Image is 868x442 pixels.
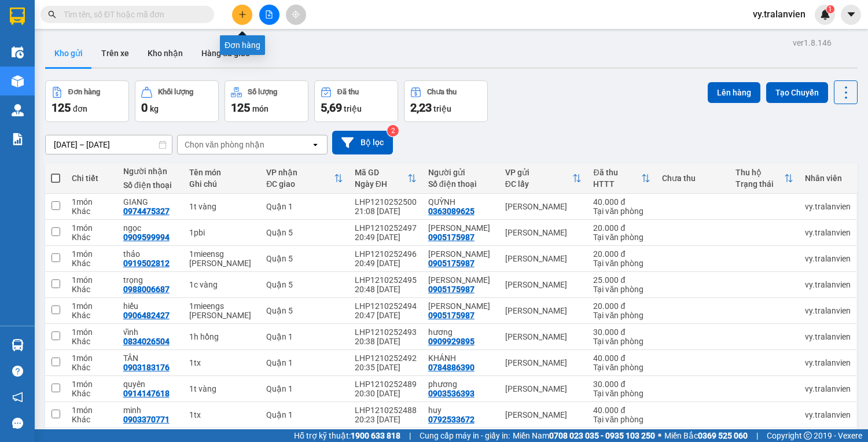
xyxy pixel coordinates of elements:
div: 0906482427 [123,311,170,320]
th: Toggle SortBy [499,163,588,194]
div: ver 1.8.146 [793,36,832,49]
div: Quận 1 [266,332,343,341]
div: 20:38 [DATE] [355,337,417,346]
span: Miền Bắc [664,429,748,442]
div: [PERSON_NAME] [505,384,582,393]
div: vy.tralanvien [805,202,851,211]
div: 25.000 đ [593,275,650,285]
div: Khác [72,415,112,424]
div: 1tx [189,410,255,419]
img: solution-icon [12,133,24,145]
div: 30.000 đ [593,380,650,389]
div: 0988006687 [123,285,170,294]
div: Tại văn phòng [593,311,650,320]
strong: 1900 633 818 [351,431,400,440]
div: LHP1210252495 [355,275,417,285]
div: Trạng thái [735,179,784,189]
sup: 2 [387,125,399,137]
div: mai vân [428,275,494,285]
div: huy [428,406,494,415]
th: Toggle SortBy [730,163,799,194]
span: triệu [344,104,362,113]
div: [PERSON_NAME] [505,358,582,367]
sup: 1 [826,5,834,13]
div: [PERSON_NAME] [505,202,582,211]
img: warehouse-icon [12,339,24,351]
div: 1 món [72,301,112,311]
div: hương [428,327,494,337]
div: Chọn văn phòng nhận [185,139,264,150]
div: vy.tralanvien [805,306,851,315]
div: 20:35 [DATE] [355,363,417,372]
div: Quận 1 [266,410,343,419]
input: Tìm tên, số ĐT hoặc mã đơn [64,8,200,21]
div: LHP1210252493 [355,327,417,337]
div: GIANG [123,197,178,207]
div: 20:30 [DATE] [355,389,417,398]
button: Tạo Chuyến [766,82,828,103]
div: 1 món [72,406,112,415]
button: Trên xe [92,39,138,67]
div: 20:23 [DATE] [355,415,417,424]
span: kg [150,104,159,113]
div: 0792533672 [428,415,475,424]
div: 0903536393 [428,389,475,398]
span: copyright [804,432,812,440]
div: Quận 5 [266,280,343,289]
div: ĐC lấy [505,179,573,189]
div: 1c vàng [189,280,255,289]
div: Khác [72,207,112,216]
div: 40.000 đ [593,353,650,363]
div: vy.tralanvien [805,384,851,393]
div: 30.000 đ [593,327,650,337]
div: ĐC giao [266,179,334,189]
img: warehouse-icon [12,104,24,116]
div: LHP1210252492 [355,353,417,363]
span: message [12,418,23,429]
div: vy.tralanvien [805,254,851,263]
div: minh [123,406,178,415]
div: HTTT [593,179,641,189]
div: 0903183176 [123,363,170,372]
span: món [252,104,269,113]
div: 1pbi [189,228,255,237]
span: 125 [52,101,71,115]
div: thảo [123,249,178,259]
span: ⚪️ [658,433,661,438]
th: Toggle SortBy [349,163,422,194]
div: mai vân [428,301,494,311]
th: Toggle SortBy [260,163,349,194]
div: KHÁNH [428,353,494,363]
div: 0784886390 [428,363,475,372]
div: trọng [123,275,178,285]
span: | [409,429,411,442]
span: vy.tralanvien [744,7,815,21]
div: vy.tralanvien [805,280,851,289]
div: 0363089625 [428,207,475,216]
div: 20:48 [DATE] [355,285,417,294]
div: vy.tralanvien [805,332,851,341]
div: VP nhận [266,168,334,177]
div: [PERSON_NAME] [505,280,582,289]
span: search [48,10,56,19]
div: Chưa thu [662,174,724,183]
img: warehouse-icon [12,75,24,87]
div: 1 món [72,380,112,389]
button: Kho gửi [45,39,92,67]
div: LHP1210252488 [355,406,417,415]
span: | [756,429,758,442]
div: Quận 1 [266,202,343,211]
div: TÂN [123,353,178,363]
div: 0974475327 [123,207,170,216]
div: Người gửi [428,168,494,177]
button: Số lượng125món [225,80,308,122]
button: Bộ lọc [332,131,393,154]
span: aim [292,10,300,19]
div: Ghi chú [189,179,255,189]
div: 0903370771 [123,415,170,424]
div: 21:08 [DATE] [355,207,417,216]
button: Đơn hàng125đơn [45,80,129,122]
span: 125 [231,101,250,115]
strong: 0369 525 060 [698,431,748,440]
button: aim [286,5,306,25]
